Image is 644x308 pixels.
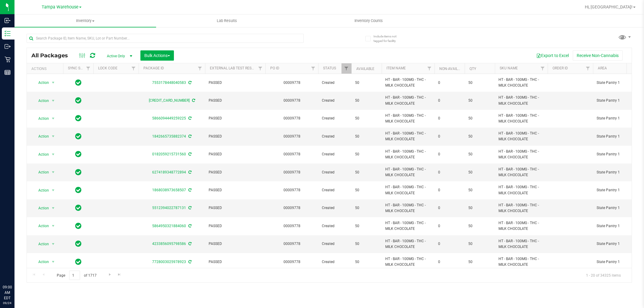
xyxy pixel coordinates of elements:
span: PASSED [209,98,262,103]
a: Non-Available [439,67,466,71]
span: HT - BAR - 100MG - THC - MILK CHOCOLATE [385,149,431,160]
span: PASSED [209,241,262,247]
a: 00009778 [284,98,300,103]
span: HT - BAR - 100MG - THC - MILK CHOCOLATE [385,256,431,268]
span: PASSED [209,116,262,121]
span: In Sync [75,114,82,122]
span: Created [322,134,348,139]
span: PASSED [209,205,262,211]
span: HT - BAR - 100MG - THC - MILK CHOCOLATE [385,77,431,88]
a: Order Id [553,66,568,70]
a: Item Name [386,66,406,70]
a: 00009778 [284,224,300,228]
span: Include items not tagged for facility [373,34,404,43]
span: Inventory Counts [346,18,391,24]
span: State Pantry 1 [597,170,635,175]
span: Created [322,223,348,229]
span: Created [322,151,348,157]
span: Action [33,222,49,230]
span: Created [322,170,348,175]
span: HT - BAR - 100MG - THC - MILK CHOCOLATE [498,131,544,142]
span: Lab Results [209,18,245,24]
span: Sync from Compliance System [187,134,191,138]
input: Search Package ID, Item Name, SKU, Lot or Part Number... [27,34,304,43]
span: Tampa Warehouse [42,5,78,10]
span: select [50,150,57,159]
span: Action [33,186,49,195]
span: PASSED [209,151,262,157]
span: 50 [355,170,378,175]
span: Action [33,204,49,212]
span: HT - BAR - 100MG - THC - MILK CHOCOLATE [385,238,431,250]
a: Lock Code [98,66,117,70]
span: 50 [355,205,378,211]
a: 7553178448040583 [152,81,186,85]
span: 50 [355,134,378,139]
span: 1 - 20 of 34325 items [581,271,626,280]
span: State Pantry 1 [597,241,635,247]
span: In Sync [75,78,82,87]
a: 0182059215731560 [152,152,186,156]
span: Action [33,258,49,266]
span: 50 [468,98,491,103]
a: 7728003025978923 [152,260,186,264]
span: select [50,132,57,141]
span: 50 [468,80,491,86]
span: 50 [355,223,378,229]
span: Sync from Compliance System [187,224,191,228]
a: 00009778 [284,260,300,264]
a: 1842665735882374 [152,134,186,138]
span: 50 [355,151,378,157]
a: Filter [129,63,139,74]
span: Action [33,78,49,87]
span: Action [33,150,49,159]
a: Go to the last page [115,271,124,279]
span: In Sync [75,222,82,230]
span: Created [322,80,348,86]
span: HT - BAR - 100MG - THC - MILK CHOCOLATE [498,113,544,124]
span: Created [322,187,348,193]
a: 5866094449259225 [152,116,186,120]
span: HT - BAR - 100MG - THC - MILK CHOCOLATE [498,238,544,250]
span: 50 [468,241,491,247]
span: 0 [438,134,461,139]
button: Bulk Actions [140,50,174,61]
inline-svg: Reports [5,69,11,75]
span: 50 [468,259,491,265]
span: Action [33,240,49,248]
span: select [50,186,57,195]
span: 50 [468,205,491,211]
a: PO ID [270,66,279,70]
inline-svg: Outbound [5,43,11,49]
a: Sync Status [68,66,91,70]
input: 1 [69,271,80,280]
a: 00009778 [284,188,300,192]
span: Sync from Compliance System [187,116,191,120]
span: HT - BAR - 100MG - THC - MILK CHOCOLATE [498,77,544,88]
span: In Sync [75,150,82,158]
a: [CREDIT_CARD_NUMBER] [149,98,190,103]
a: Filter [195,63,205,74]
span: 50 [468,187,491,193]
span: State Pantry 1 [597,80,635,86]
span: Action [33,132,49,141]
span: PASSED [209,259,262,265]
span: All Packages [31,52,74,59]
span: Created [322,241,348,247]
span: 50 [355,187,378,193]
span: 0 [438,259,461,265]
button: Export to Excel [532,50,573,61]
span: select [50,168,57,176]
span: 0 [438,151,461,157]
a: 00009778 [284,206,300,210]
span: Created [322,98,348,103]
span: State Pantry 1 [597,187,635,193]
span: HT - BAR - 100MG - THC - MILK CHOCOLATE [385,131,431,142]
span: HT - BAR - 100MG - THC - MILK CHOCOLATE [498,202,544,214]
a: Filter [538,63,548,74]
span: 0 [438,187,461,193]
a: 00009778 [284,81,300,85]
span: 0 [438,223,461,229]
span: 50 [355,116,378,121]
span: 50 [355,259,378,265]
